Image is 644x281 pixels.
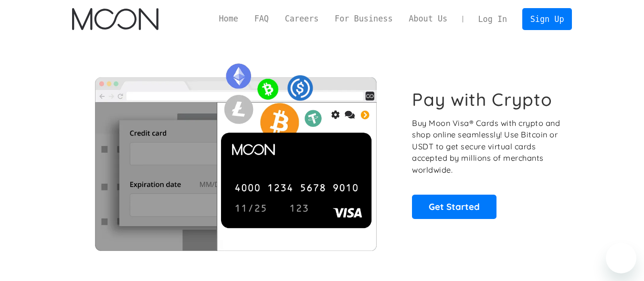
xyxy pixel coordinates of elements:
p: Buy Moon Visa® Cards with crypto and shop online seamlessly! Use Bitcoin or USDT to get secure vi... [412,117,561,176]
a: For Business [327,13,401,25]
a: Home [211,13,246,25]
a: Careers [277,13,327,25]
a: FAQ [246,13,277,25]
a: Sign Up [522,8,572,30]
a: Get Started [412,195,496,219]
a: home [72,8,158,30]
img: Moon Logo [72,8,158,30]
iframe: Button to launch messaging window [606,243,636,273]
a: Log In [470,9,515,30]
a: About Us [401,13,455,25]
h1: Pay with Crypto [412,89,552,110]
img: Moon Cards let you spend your crypto anywhere Visa is accepted. [72,57,399,250]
